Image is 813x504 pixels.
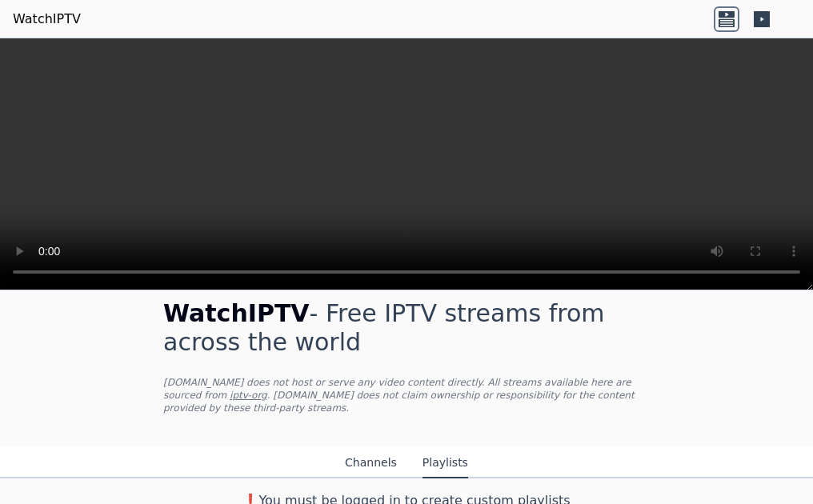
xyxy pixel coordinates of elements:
[345,448,397,478] button: Channels
[163,299,310,327] span: WatchIPTV
[423,448,468,478] button: Playlists
[13,10,81,29] a: WatchIPTV
[163,299,650,357] h1: - Free IPTV streams from across the world
[163,376,650,414] p: [DOMAIN_NAME] does not host or serve any video content directly. All streams available here are s...
[230,390,267,401] a: iptv-org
